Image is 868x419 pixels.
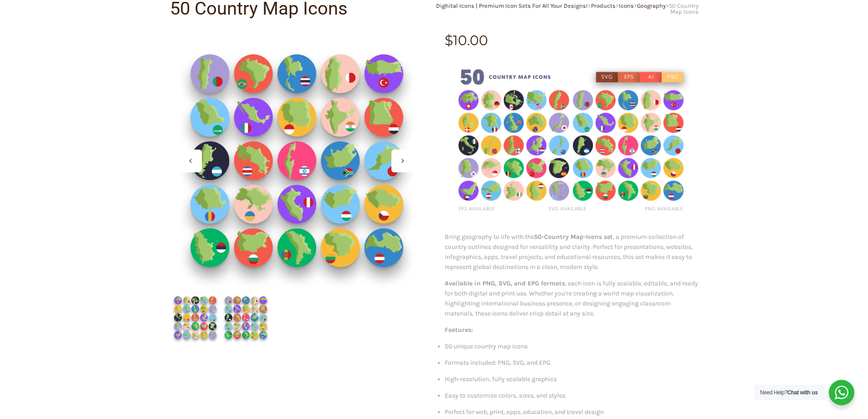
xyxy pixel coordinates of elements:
[445,358,699,368] p: Formats included: PNG, SVG, and EPG
[591,2,616,9] a: Products
[669,2,699,15] span: 50 Country Map Icons
[445,279,565,287] strong: Available in PNG, SVG, and EPG formats
[445,391,699,401] p: Easy to customize colors, sizes, and styles
[787,389,818,396] strong: Chat with us
[445,374,699,384] p: High-resolution, fully scalable graphics
[445,32,488,49] bdi: 10.00
[445,326,473,334] strong: Features:
[436,2,588,9] a: Dighital Icons | Premium Icon Sets For All Your Designs!
[619,2,634,9] a: Icons
[170,34,424,288] img: 50-Country Map _ Shop
[534,233,613,241] strong: 50-Country Map-Icons set
[445,232,699,272] p: Bring geography to life with the , a premium collection of country outlines designed for versatil...
[445,341,699,352] p: 50 unique country map icons
[434,3,699,15] div: > > > >
[760,389,818,396] span: Need Help?
[445,407,699,417] p: Perfect for web, print, apps, education, and travel design
[637,2,666,9] a: Geography
[445,279,699,319] p: , each icon is fully scalable, editable, and ready for both digital and print use. Whether you’re...
[445,32,453,49] span: $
